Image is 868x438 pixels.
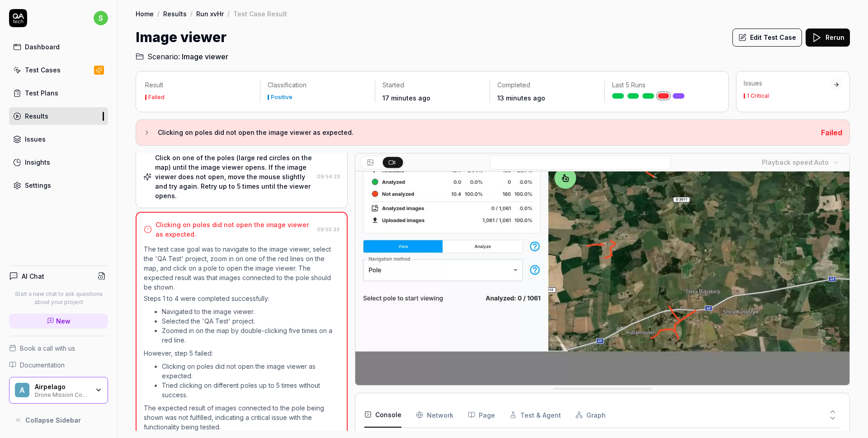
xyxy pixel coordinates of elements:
span: Failed [821,128,842,137]
div: Drone Mission Control [35,390,89,398]
div: Airpelago [35,383,89,391]
p: Completed [497,81,597,90]
span: A [15,383,29,397]
button: AAirpelagoDrone Mission Control [9,377,108,404]
div: Playback speed: [762,157,829,167]
a: Run xvHr [196,9,224,18]
div: Failed [148,95,165,100]
div: Clicking on poles did not open the image viewer as expected. [156,220,313,239]
p: The test case goal was to navigate to the image viewer, select the 'QA Test' project, zoom in on ... [144,244,340,292]
p: Started [382,81,482,90]
li: Clicking on poles did not open the image viewer as expected. [162,362,340,381]
p: Last 5 Runs [612,81,712,90]
button: Network [416,402,453,428]
div: Click on one of the poles (large red circles on the map) until the image viewer opens. If the ima... [155,153,313,200]
a: Scenario:Image viewer [136,51,228,62]
button: s [94,9,108,27]
div: Issues [25,134,46,144]
time: 09:55:33 [317,226,340,233]
button: Collapse Sidebar [9,411,108,429]
time: 17 minutes ago [382,94,430,102]
p: Start a new chat to ask questions about your project [9,290,108,306]
li: Navigated to the image viewer. [162,307,340,316]
h4: AI Chat [22,271,44,281]
div: 1 Critical [747,93,769,99]
li: Tried clicking on different poles up to 5 times without success. [162,381,340,400]
div: Settings [25,181,51,190]
div: Dashboard [25,42,60,52]
time: 09:54:23 [317,173,340,180]
div: / [190,9,193,18]
p: However, step 5 failed: [144,348,340,358]
div: Test Case Result [233,9,287,18]
button: Graph [576,402,606,428]
button: Page [468,402,495,428]
span: s [94,11,108,25]
div: Test Cases [25,65,61,75]
button: Console [364,402,401,428]
button: Clicking on poles did not open the image viewer as expected. [143,127,814,138]
a: Settings [9,176,108,194]
p: Steps 1 to 4 were completed successfully: [144,294,340,303]
a: Book a call with us [9,343,108,353]
div: / [157,9,160,18]
div: / [227,9,230,18]
h1: Image viewer [136,27,226,48]
h3: Clicking on poles did not open the image viewer as expected. [158,127,814,138]
span: Collapse Sidebar [25,415,81,425]
span: Documentation [20,360,65,370]
a: Test Cases [9,61,108,79]
a: Home [136,9,154,18]
div: Issues [744,79,830,88]
a: New [9,314,108,328]
div: Results [25,111,48,121]
li: Zoomed in on the map by double-clicking five times on a red line. [162,326,340,345]
a: Results [9,107,108,125]
div: Test Plans [25,88,58,98]
p: The expected result of images connected to the pole being shown was not fulfilled, indicating a c... [144,403,340,432]
div: Positive [271,95,292,100]
li: Selected the 'QA Test' project. [162,316,340,326]
a: Issues [9,130,108,148]
p: Classification [268,81,368,90]
button: Rerun [806,29,850,47]
span: Book a call with us [20,343,75,353]
div: Insights [25,157,50,167]
span: Image viewer [182,51,228,62]
span: New [56,316,71,326]
button: Test & Agent [509,402,561,428]
a: Dashboard [9,38,108,56]
a: Test Plans [9,84,108,102]
time: 13 minutes ago [497,94,545,102]
a: Results [163,9,187,18]
a: Insights [9,153,108,171]
span: Scenario: [146,51,180,62]
a: Documentation [9,360,108,370]
p: Result [145,81,253,90]
button: Edit Test Case [732,29,802,47]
